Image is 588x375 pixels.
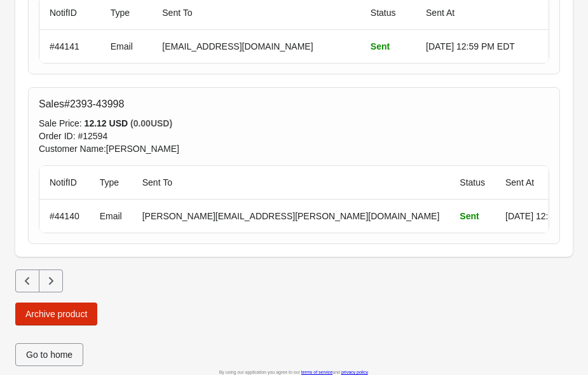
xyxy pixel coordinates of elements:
[132,166,450,200] th: Sent To
[416,30,549,63] td: [DATE] 12:59 PM EDT
[85,118,130,128] span: 12.12 USD
[460,210,485,222] div: Sent
[301,370,332,374] a: terms of service
[26,350,72,360] span: Go to home
[449,166,495,200] th: Status
[39,200,90,233] th: #44140
[371,40,406,53] div: Sent
[90,200,132,233] td: Email
[39,98,124,111] h3: Sales # 2393-43998
[15,343,83,366] button: Go to home
[15,303,97,325] button: Archive product
[341,370,368,374] a: privacy policy
[152,30,360,63] td: [EMAIL_ADDRESS][DOMAIN_NAME]
[39,117,549,130] div: Sale Price :
[132,200,450,233] td: [PERSON_NAME][EMAIL_ADDRESS][PERSON_NAME][DOMAIN_NAME]
[39,130,549,142] div: Order ID : # 12594
[39,269,63,292] button: Next
[15,269,573,292] nav: Pagination
[90,166,132,200] th: Type
[39,30,100,63] th: #44141
[25,309,87,319] span: Archive product
[15,269,39,292] button: Previous
[130,118,172,128] span: ( 0.00 USD)
[100,30,153,63] td: Email
[39,142,549,155] div: Customer Name : [PERSON_NAME]
[39,166,90,200] th: NotifID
